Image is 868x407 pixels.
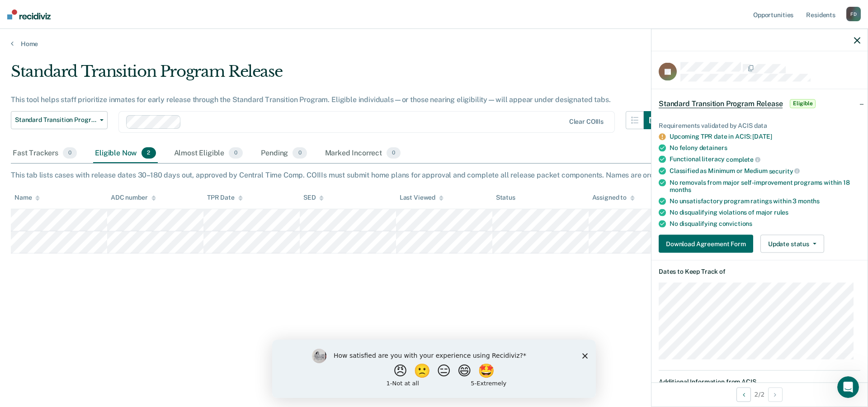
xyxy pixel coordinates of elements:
dt: Additional Information from ACIS [659,378,860,386]
div: Pending [259,144,308,164]
div: Clear COIIIs [569,118,604,126]
button: Messages [90,282,181,318]
span: months [798,197,820,205]
div: Status [496,194,515,201]
span: 0 [387,147,401,159]
button: Update status [760,235,824,253]
div: No disqualifying [670,220,860,228]
a: Download Agreement Form [659,235,757,253]
div: F D [846,7,861,21]
span: months [670,186,691,193]
button: Previous Opportunity [736,387,751,402]
div: No unsatisfactory program ratings within 3 [670,197,860,205]
span: 0 [63,147,77,159]
span: 0 [292,147,307,159]
div: Upcoming TPR date in ACIS: [DATE] [670,133,860,140]
div: Profile image for Krysty [142,14,160,33]
span: Home [35,304,55,311]
span: Standard Transition Program Release [15,116,96,124]
div: Send us a message [19,129,151,139]
div: Functional literacy [670,155,860,164]
div: Standard Transition Program Release [11,62,662,88]
span: Messages [120,304,151,311]
div: Standard Transition Program ReleaseEligible [651,89,868,118]
a: Home [11,40,857,48]
span: 2 [142,147,156,159]
dt: Dates to Keep Track of [659,268,860,276]
div: No felony [670,144,860,152]
span: Eligible [790,99,816,108]
div: Name [14,194,40,201]
div: Requirements validated by ACIS data [659,122,860,129]
span: security [769,167,800,174]
img: logo [18,17,68,32]
div: Send us a message [9,122,172,146]
span: detainers [699,144,727,151]
button: Next Opportunity [768,387,783,402]
span: complete [726,156,760,163]
div: TPR Date [207,194,243,201]
span: Standard Transition Program Release [659,99,783,108]
div: Last Viewed [400,194,443,201]
img: Profile image for Rajan [125,14,143,33]
p: How can we help? [18,95,163,110]
div: SED [303,194,324,201]
div: Almost Eligible [172,144,245,164]
span: convictions [719,220,752,227]
div: No disqualifying violations of major [670,209,860,216]
img: Recidiviz [7,9,51,19]
button: Download Agreement Form [659,235,753,253]
img: Profile image for Kim [108,14,126,33]
div: Fast Trackers [11,144,79,164]
div: Classified as Minimum or Medium [670,167,860,175]
div: No removals from major self-improvement programs within 18 [670,178,860,194]
div: Assigned to [592,194,635,201]
div: ADC number [111,194,156,201]
span: 0 [229,147,243,159]
div: Marked Incorrect [323,144,403,164]
span: rules [774,209,788,216]
iframe: Intercom live chat [837,376,859,398]
iframe: Survey by Kim from Recidiviz [272,340,596,398]
div: This tab lists cases with release dates 30–180 days out, approved by Central Time Comp. COIIIs mu... [11,171,857,179]
div: 2 / 2 [651,382,868,406]
p: Hi [PERSON_NAME] 👋 [18,64,163,95]
div: Eligible Now [93,144,157,164]
div: This tool helps staff prioritize inmates for early release through the Standard Transition Progra... [11,95,662,104]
